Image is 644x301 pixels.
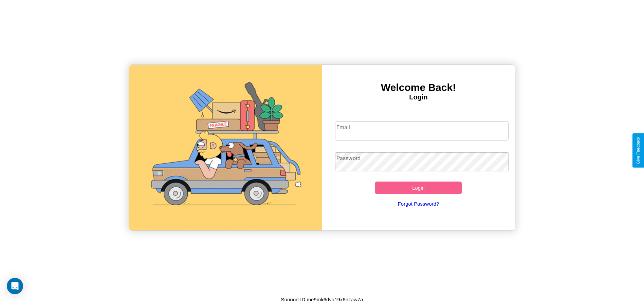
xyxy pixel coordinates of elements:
[322,82,515,93] h3: Welcome Back!
[322,93,515,101] h4: Login
[7,278,23,294] div: Open Intercom Messenger
[375,182,462,194] button: Login
[332,194,505,213] a: Forgot Password?
[129,65,322,230] img: gif
[636,137,641,164] div: Give Feedback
